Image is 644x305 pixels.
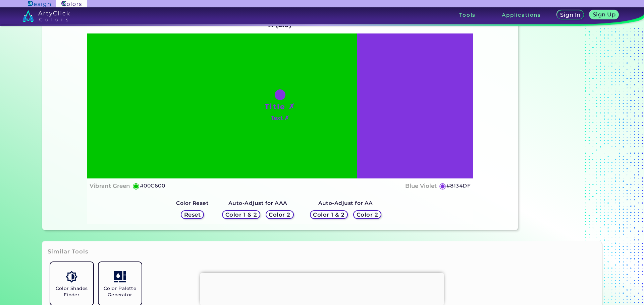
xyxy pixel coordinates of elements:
[269,212,290,217] h5: Color 2
[405,181,437,191] h4: Blue Violet
[502,12,541,17] h3: Applications
[271,113,289,123] h4: Text ✗
[313,212,344,217] h5: Color 1 & 2
[28,1,50,7] img: ArtyClick Design logo
[318,200,373,206] strong: Auto-Adjust for AA
[446,181,471,190] h5: #8134DF
[557,10,584,19] a: Sign In
[101,285,139,298] h5: Color Palette Generator
[459,12,476,17] h3: Tools
[439,182,446,190] h5: ◉
[589,10,619,19] a: Sign Up
[184,212,201,217] h5: Reset
[593,12,615,17] h5: Sign Up
[22,10,70,22] img: logo_artyclick_colors_white.svg
[200,273,444,303] iframe: Advertisement
[228,200,287,206] strong: Auto-Adjust for AAA
[66,271,77,283] img: icon_color_shades.svg
[48,248,89,256] h3: Similar Tools
[53,285,91,298] h5: Color Shades Finder
[560,12,580,17] h5: Sign In
[357,212,378,217] h5: Color 2
[90,181,130,191] h4: Vibrant Green
[132,182,140,190] h5: ◉
[114,271,126,283] img: icon_col_pal_col.svg
[176,200,209,206] strong: Color Reset
[265,101,296,111] h1: Title ✗
[225,212,257,217] h5: Color 1 & 2
[140,181,165,190] h5: #00C600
